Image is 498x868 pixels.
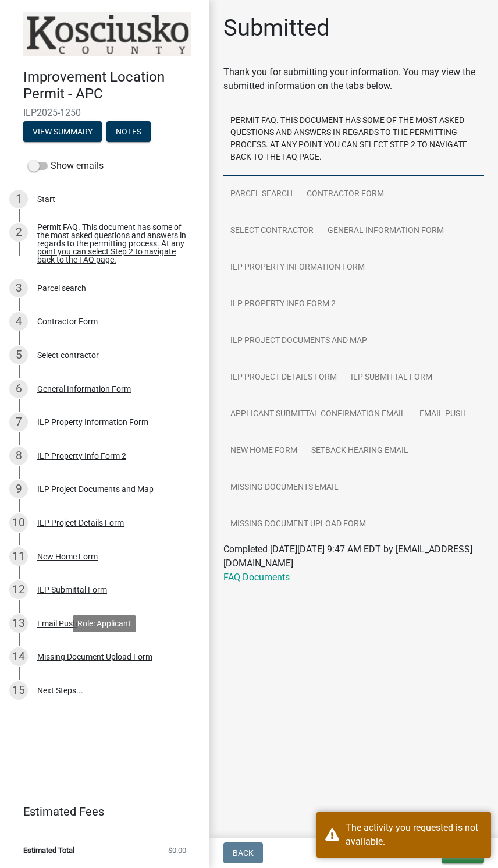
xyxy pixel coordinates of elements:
span: Completed [DATE][DATE] 9:47 AM EDT by [EMAIL_ADDRESS][DOMAIN_NAME] [223,544,472,569]
span: $0.00 [168,846,186,854]
div: Contractor Form [37,317,98,325]
img: Kosciusko County, Indiana [23,12,191,56]
span: Estimated Total [23,846,74,854]
div: Email Push [37,619,77,628]
a: Missing Documents Email [223,469,346,506]
span: ILP2025-1250 [23,107,186,118]
div: Role: Applicant [73,615,136,632]
button: View Summary [23,121,102,142]
a: ILP Submittal Form [344,359,439,396]
div: ILP Project Details Form [37,519,124,527]
div: 4 [9,312,28,331]
wm-modal-confirm: Notes [106,127,151,137]
div: 8 [9,447,28,465]
div: 14 [9,647,28,666]
div: Thank you for submitting your information. You may view the submitted information on the tabs below. [223,65,484,93]
a: Missing Document Upload Form [223,506,373,543]
button: Notes [106,121,151,142]
div: 2 [9,223,28,242]
div: 6 [9,380,28,398]
div: ILP Submittal Form [37,586,107,594]
div: Permit FAQ. This document has some of the most asked questions and answers in regards to the perm... [37,223,191,264]
a: New Home Form [223,433,304,470]
div: Start [37,195,55,203]
div: ILP Property Information Form [37,418,148,426]
div: 12 [9,580,28,599]
a: ILP Project Details Form [223,359,344,396]
div: 3 [9,279,28,297]
a: Contractor Form [300,176,391,213]
a: Estimated Fees [9,800,191,823]
div: Parcel search [37,284,86,292]
a: ILP Property Info Form 2 [223,286,343,323]
div: ILP Property Info Form 2 [37,452,126,460]
a: Applicant Submittal Confirmation Email [223,396,412,433]
div: New Home Form [37,552,98,561]
div: 7 [9,413,28,431]
h1: Submitted [223,14,330,42]
a: Permit FAQ. This document has some of the most asked questions and answers in regards to the perm... [223,102,484,176]
button: Back [223,842,263,863]
span: Back [233,848,254,858]
div: 10 [9,513,28,532]
div: Missing Document Upload Form [37,653,152,661]
div: 11 [9,547,28,566]
a: Select contractor [223,212,321,250]
a: Parcel search [223,176,300,213]
a: ILP Project Documents and Map [223,323,374,360]
div: 1 [9,190,28,208]
div: ILP Project Documents and Map [37,485,154,493]
a: General Information Form [321,212,451,250]
a: FAQ Documents [223,572,290,583]
div: 5 [9,346,28,364]
h4: Improvement Location Permit - APC [23,69,200,102]
div: 15 [9,681,28,700]
div: The activity you requested is not available. [346,821,482,849]
div: 9 [9,480,28,498]
div: General Information Form [37,385,131,393]
a: Setback Hearing Email [304,433,415,470]
label: Show emails [28,159,104,173]
div: Select contractor [37,351,99,359]
wm-modal-confirm: Summary [23,127,102,137]
a: Email Push [412,396,473,433]
a: ILP Property Information Form [223,249,372,286]
div: 13 [9,614,28,633]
